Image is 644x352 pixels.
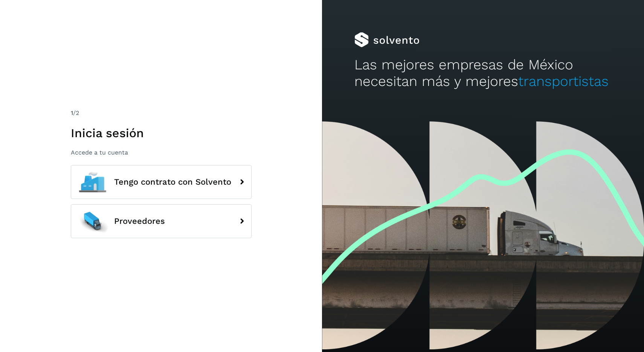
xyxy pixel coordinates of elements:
[518,73,609,89] span: transportistas
[71,149,252,156] p: Accede a tu cuenta
[71,126,252,140] h1: Inicia sesión
[71,165,252,199] button: Tengo contrato con Solvento
[354,57,612,90] h2: Las mejores empresas de México necesitan más y mejores
[114,217,165,226] span: Proveedores
[71,109,73,116] span: 1
[114,178,231,187] span: Tengo contrato con Solvento
[71,109,252,118] div: /2
[71,204,252,238] button: Proveedores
